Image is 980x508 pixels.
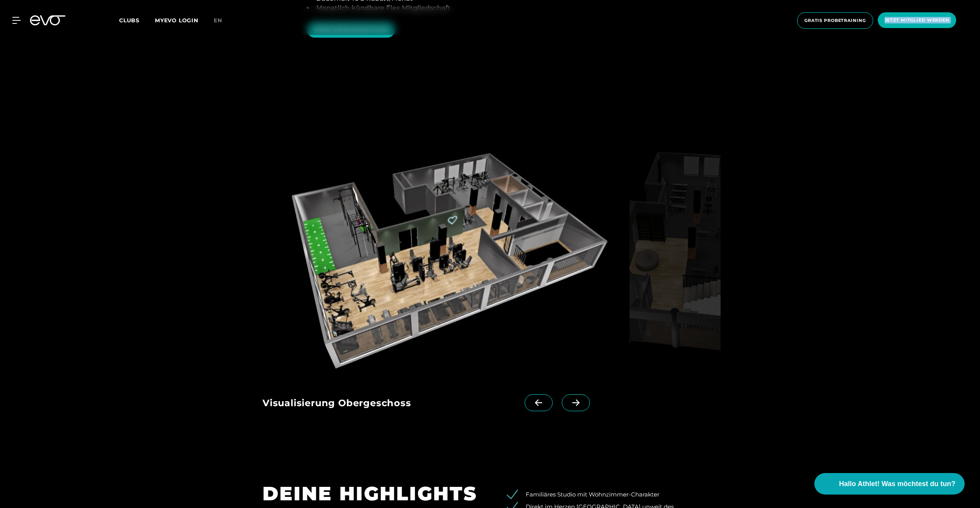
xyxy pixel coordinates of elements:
[814,473,965,495] button: Hallo Athlet! Was möchtest du tun?
[885,17,949,23] span: Jetzt Mitglied werden
[119,17,140,24] span: Clubs
[804,17,866,24] span: Gratis Probetraining
[119,17,155,24] a: Clubs
[155,17,198,24] a: MYEVO LOGIN
[214,17,222,24] span: en
[512,490,718,499] li: Familiäres Studio mit Wohnzimmer-Charakter
[839,479,955,489] span: Hallo Athlet! Was möchtest du tun?
[214,16,231,25] a: en
[630,139,721,376] img: evofitness
[795,12,875,29] a: Gratis Probetraining
[875,12,958,29] a: Jetzt Mitglied werden
[262,139,626,376] img: evofitness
